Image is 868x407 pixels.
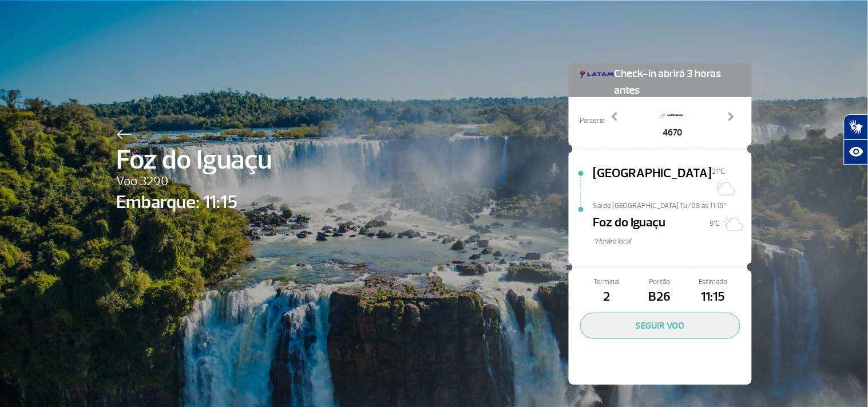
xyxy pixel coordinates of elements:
button: Abrir recursos assistivos. [844,139,868,165]
span: 4670 [656,126,690,139]
span: B26 [633,288,687,307]
span: Estimado [687,277,740,288]
img: Sol com algumas nuvens [720,212,743,235]
span: Check-in abrirá 3 horas antes [615,63,740,99]
span: Terminal [580,277,633,288]
span: [GEOGRAPHIC_DATA] [593,164,712,201]
span: Portão [633,277,687,288]
div: Plugin de acessibilidade da Hand Talk. [844,114,868,165]
span: Foz do Iguaçu [117,139,272,181]
span: Embarque: 11:15 [117,189,272,216]
span: 2 [580,288,633,307]
span: Sai de [GEOGRAPHIC_DATA] Tu/08 às 11:15* [593,201,752,209]
span: Foz do Iguaçu [593,213,666,236]
span: 9°C [710,219,720,228]
button: Abrir tradutor de língua de sinais. [844,114,868,139]
span: *Horáro local [593,236,752,247]
span: Parceria: [580,115,606,126]
span: 21°C [712,167,726,176]
span: 11:15 [687,288,740,307]
span: Voo 3290 [117,172,272,191]
button: SEGUIR VOO [580,313,740,339]
img: Sol com muitas nuvens [712,177,735,199]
